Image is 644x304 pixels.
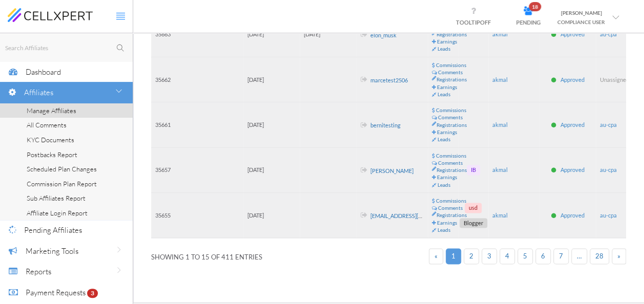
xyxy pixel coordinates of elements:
[27,150,77,159] span: Postbacks Report
[557,8,605,17] div: [PERSON_NAME]
[27,209,88,217] span: Affiliate Login Report
[151,102,187,147] td: 35661
[560,76,585,83] span: Approved
[482,248,497,264] a: 3
[437,38,457,45] span: Earnings
[243,148,300,193] td: [DATE]
[600,166,617,173] span: au-cpa
[436,153,466,159] span: Commissions
[151,57,187,102] td: 35662
[438,46,450,52] span: Leads
[87,289,98,298] span: 3
[480,19,491,26] span: OFF
[243,12,300,57] td: [DATE]
[600,31,617,37] span: au-cpa
[437,31,467,38] span: Registrations
[517,248,533,264] a: 5
[437,211,467,219] span: Registrations
[469,252,473,260] span: 2
[4,41,133,54] input: Search Affiliates
[370,122,401,128] a: bernitesting
[516,19,541,26] span: PENDING
[492,212,508,219] span: akmal
[560,212,585,219] span: Approved
[612,248,626,264] a: »
[26,267,51,276] span: Reports
[26,288,86,297] span: Payment Requests
[151,193,187,238] td: 35655
[27,121,67,129] span: All Comments
[26,67,61,77] span: Dashboard
[600,76,629,83] span: Unassigned
[600,212,617,219] span: au-cpa
[437,166,467,173] span: Registrations
[571,248,587,264] a: …
[492,121,508,128] span: akmal
[460,218,487,228] div: Blogger
[523,252,527,260] span: 5
[436,62,466,68] span: Commissions
[243,57,300,102] td: [DATE]
[27,106,76,115] span: Manage Affiliates
[370,167,413,173] a: [PERSON_NAME]
[559,252,563,260] span: 7
[467,165,480,175] div: IB
[8,8,93,21] img: cellxpert-logo.svg
[492,31,508,37] span: akmal
[370,31,397,38] a: elon_musk
[26,246,78,256] span: Marketing Tools
[529,2,541,11] span: 18
[553,248,569,264] a: 7
[437,174,457,180] span: Earnings
[557,17,605,27] div: COMPLIANCE USER
[438,227,450,233] span: Leads
[438,114,463,120] span: Comments
[456,19,491,26] span: TOOLTIP
[560,31,585,37] span: Approved
[370,76,408,83] a: marcetest2506
[541,252,545,260] span: 6
[437,121,467,128] span: Registrations
[151,148,187,193] td: 35657
[464,248,479,264] a: 2
[560,121,585,128] span: Approved
[437,129,457,135] span: Earnings
[27,165,97,173] span: Scheduled Plan Changes
[438,205,463,211] span: Comments
[304,31,320,37] span: [DATE]
[438,91,450,97] span: Leads
[27,194,86,202] span: Sub Affiliates Report
[465,203,482,213] div: usd
[492,166,508,173] span: akmal
[437,220,457,226] span: Earnings
[438,136,450,142] span: Leads
[436,107,466,113] span: Commissions
[24,88,53,97] span: Affiliates
[438,69,463,75] span: Comments
[595,252,604,260] span: 28
[243,193,300,238] td: [DATE]
[437,76,467,83] span: Registrations
[487,252,491,260] span: 3
[437,84,457,90] span: Earnings
[560,166,585,173] span: Approved
[500,248,515,264] a: 4
[438,160,463,166] span: Comments
[451,252,455,260] span: 1
[600,121,617,128] span: au-cpa
[151,248,262,266] div: SHOWING 1 TO 15 OF 411 ENTRIES
[151,12,187,57] td: 35663
[243,102,300,147] td: [DATE]
[436,198,466,204] span: Commissions
[505,252,509,260] span: 4
[27,136,74,144] span: KYC Documents
[27,180,97,188] span: Commission Plan Report
[438,182,450,188] span: Leads
[590,248,609,264] a: 28
[429,248,443,264] a: «
[446,248,461,264] a: 1
[492,76,508,83] span: akmal
[24,225,82,235] span: Pending Affiliates
[370,212,461,219] a: [EMAIL_ADDRESS][DOMAIN_NAME]
[535,248,551,264] a: 6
